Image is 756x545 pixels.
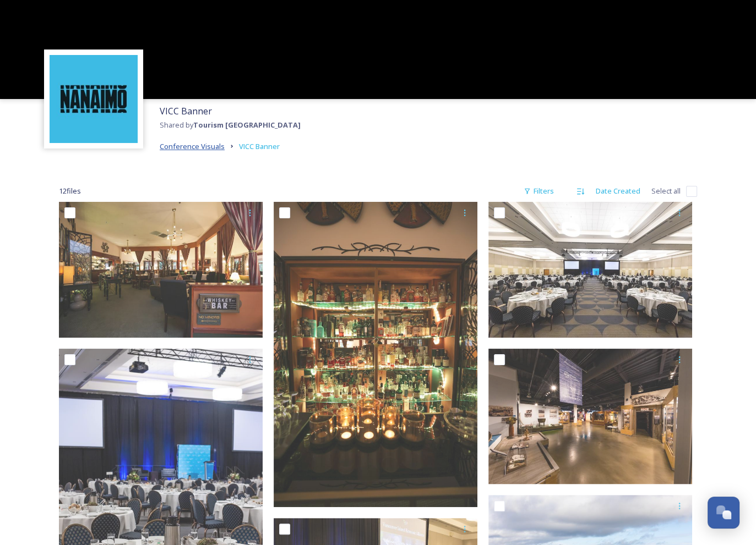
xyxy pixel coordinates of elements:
span: Conference Visuals [160,141,225,151]
img: tourism_nanaimo_logo.jpeg [50,55,138,143]
img: TN_22-0353 Nanaimo Museum 34.jpg [488,349,692,485]
a: Conference Visuals [160,140,225,153]
span: Select all [651,186,681,196]
img: TN 22-0353 Grand Hotel Bar 13.jpg [274,202,477,507]
span: 12 file s [59,186,81,196]
span: VICC Banner [239,141,280,151]
span: Shared by [160,120,301,130]
a: VICC Banner [239,140,280,153]
strong: Tourism [GEOGRAPHIC_DATA] [193,120,301,130]
img: TN 22-0353 Grand Hotel Bar 28.jpg [59,202,263,338]
span: VICC Banner [160,105,212,117]
button: Open Chat [708,497,739,529]
div: Date Created [590,180,646,202]
img: TN_22-0353 Mt Benson Ballroom 15.jpg [488,202,692,338]
div: Filters [518,180,559,202]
